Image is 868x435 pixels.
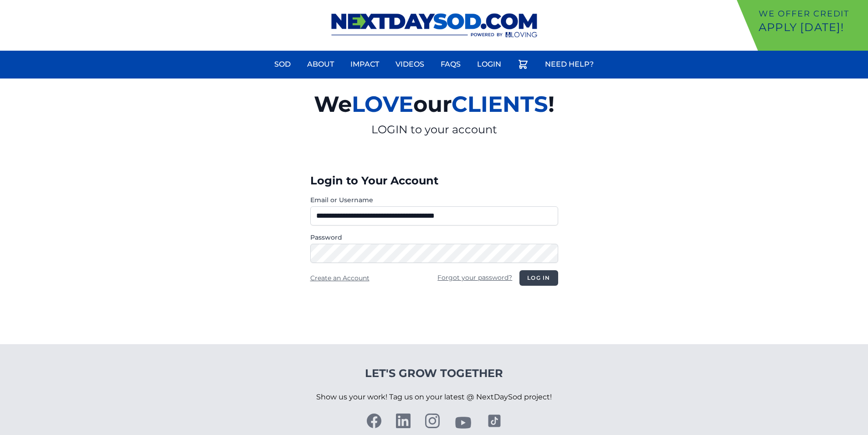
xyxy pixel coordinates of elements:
p: Apply [DATE]! [759,20,864,35]
a: About [302,53,339,75]
a: Forgot your password? [437,273,512,282]
h2: We our ! [208,86,660,122]
h3: Login to Your Account [310,173,558,188]
a: Impact [345,53,385,75]
p: LOGIN to your account [208,122,660,137]
a: Videos [390,53,430,75]
a: Login [472,53,507,75]
p: We offer Credit [759,7,864,20]
p: Show us your work! Tag us on your latest @ NextDaySod project! [316,381,552,414]
h4: Let's Grow Together [316,366,552,381]
a: Create an Account [310,274,370,282]
a: FAQs [435,53,466,75]
span: CLIENTS [452,91,548,117]
label: Email or Username [310,195,558,204]
button: Log in [519,270,558,286]
label: Password [310,233,558,242]
span: LOVE [352,91,413,117]
a: Need Help? [539,53,599,75]
a: Sod [269,53,296,75]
